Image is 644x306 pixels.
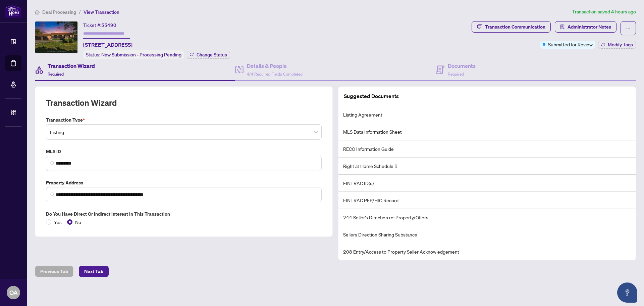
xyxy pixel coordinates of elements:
button: Administrator Notes [555,21,616,33]
button: Previous Tab [35,266,73,277]
img: logo [5,5,21,17]
li: 208 Entry/Access to Property Seller Acknowledgement [338,243,636,260]
span: 55490 [101,22,116,28]
article: Suggested Documents [344,92,399,100]
li: / [79,8,81,16]
li: MLS Data Information Sheet [338,123,636,140]
span: solution [560,25,565,29]
span: OA [9,288,18,297]
span: Change Status [197,52,227,57]
article: Transaction saved 4 hours ago [572,8,636,16]
span: ellipsis [626,26,631,31]
img: IMG-X12427942_1.jpg [35,21,77,53]
h4: Transaction Wizard [48,62,95,70]
span: View Transaction [84,9,119,15]
span: Submitted for Review [548,41,593,48]
img: search_icon [50,192,54,196]
span: Listing [50,126,318,138]
span: 4/4 Required Fields Completed [247,72,303,77]
button: Change Status [187,51,230,59]
li: Sellers Direction Sharing Substance [338,226,636,243]
h4: Details & People [247,62,303,70]
span: Yes [51,218,64,226]
li: RECO Information Guide [338,140,636,158]
li: FINTRAC ID(s) [338,175,636,192]
button: Transaction Communication [472,21,551,33]
h2: Transaction Wizard [46,97,117,108]
button: Open asap [617,282,637,303]
label: Property Address [46,179,322,186]
div: Ticket #: [83,21,116,29]
button: Next Tab [79,266,109,277]
span: Next Tab [84,266,103,277]
label: Transaction Type [46,116,322,124]
div: Status: [83,50,184,59]
span: Required [448,72,464,77]
span: No [72,218,84,226]
li: Right at Home Schedule B [338,158,636,175]
label: MLS ID [46,148,322,155]
span: [STREET_ADDRESS] [83,41,132,49]
h4: Documents [448,62,476,70]
span: New Submission - Processing Pending [101,52,181,58]
div: Transaction Communication [485,21,545,32]
span: Administrator Notes [568,21,611,32]
img: search_icon [50,161,54,165]
span: Deal Processing [42,9,76,15]
span: Required [48,72,64,77]
span: home [35,10,40,14]
span: Modify Tags [608,42,633,47]
button: Modify Tags [598,41,636,49]
label: Do you have direct or indirect interest in this transaction [46,210,322,218]
li: FINTRAC PEP/HIO Record [338,192,636,209]
li: 244 Seller’s Direction re: Property/Offers [338,209,636,226]
li: Listing Agreement [338,106,636,123]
